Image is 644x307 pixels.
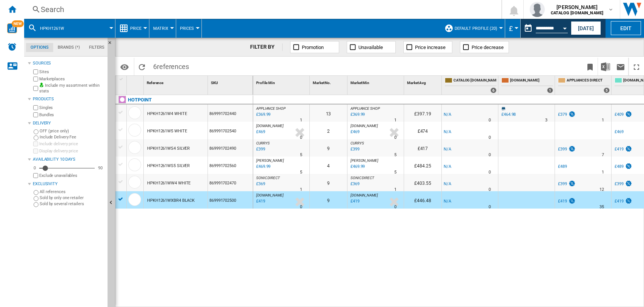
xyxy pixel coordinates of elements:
[615,129,624,134] div: £469
[208,139,253,157] div: 869991702490
[34,135,38,140] input: Include Delivery Fee
[489,186,491,193] div: Delivery Time : 0 day
[39,148,105,154] label: Display delivery price
[613,180,632,188] div: £399
[41,4,482,15] div: Search
[39,141,105,147] label: Include delivery price
[415,45,446,50] span: Price increase
[256,158,284,163] span: [PERSON_NAME]
[613,146,632,153] div: £419
[404,157,441,174] div: £484.25
[557,180,576,188] div: £399
[180,19,198,38] div: Prices
[625,180,632,187] img: promotionV3.png
[33,96,105,102] div: Products
[444,180,451,188] div: N/A
[350,81,369,85] span: Market Min
[130,26,141,31] span: Price
[208,122,253,139] div: 869991702540
[349,198,360,205] div: Last updated : Friday, 19 September 2025 01:00
[39,69,105,75] label: Sites
[300,134,302,141] div: Delivery Time : 0 day
[629,58,644,75] button: Maximize
[625,146,632,152] img: promotionV3.png
[406,76,441,87] div: Sort None
[33,105,38,110] input: Singles
[310,191,347,209] div: 9
[208,174,253,191] div: 869991702470
[489,151,491,159] div: Delivery Time : 0 day
[404,191,441,209] div: £446.48
[394,186,397,193] div: Delivery Time : 1 day
[404,122,441,139] div: £474
[153,26,168,31] span: Matrix
[255,198,265,205] div: Last updated : Friday, 19 September 2025 01:00
[147,105,187,123] div: HPKH1261W4 WHITE
[444,111,451,118] div: N/A
[460,41,509,53] button: Price decrease
[128,95,152,104] div: Click to filter on that brand
[33,112,38,117] input: Bundles
[455,26,497,31] span: Default profile (20)
[149,58,193,74] span: 6
[39,83,44,87] img: mysite-bg-18x18.png
[453,78,496,84] span: CATALOG [DOMAIN_NAME]
[39,164,95,172] md-slider: Availability
[557,163,567,170] div: £489
[33,181,105,187] div: Exclusivity
[147,157,190,175] div: HPKH1261WS5 SILVER
[602,117,604,124] div: Delivery Time : 1 day
[40,134,105,140] label: Include Delivery Fee
[40,189,105,195] label: All references
[208,191,253,209] div: 869991702500
[613,58,628,75] button: Send this report by email
[571,21,601,35] button: [DATE]
[34,202,38,207] input: Sold by several retailers
[256,124,284,128] span: [DOMAIN_NAME]
[310,157,347,174] div: 4
[521,21,536,36] button: md-calendar
[613,111,632,118] div: £409
[33,157,105,163] div: Availability 10 Days
[599,203,604,211] div: Delivery Time : 35 days
[358,45,383,50] span: Unavailable
[613,198,632,205] div: £419
[545,117,547,124] div: Delivery Time : 3 days
[108,38,117,51] button: Hide
[394,134,397,141] div: Delivery Time : 0 day
[489,117,491,124] div: Delivery Time : 0 day
[489,203,491,211] div: Delivery Time : 0 day
[583,58,598,75] button: Bookmark this report
[85,43,109,52] md-tab-item: Filters
[350,193,378,197] span: [DOMAIN_NAME]
[153,19,172,38] div: Matrix
[256,176,280,180] span: SONIC DIRECT
[444,128,451,136] div: N/A
[300,186,302,193] div: Delivery Time : 1 day
[551,3,603,11] span: [PERSON_NAME]
[208,157,253,174] div: 869991702560
[256,141,269,145] span: CURRYS
[558,147,567,152] div: £399
[455,19,501,38] button: Default profile (20)
[625,111,632,117] img: promotionV3.png
[310,139,347,157] div: 9
[211,81,218,85] span: SKU
[558,181,567,186] div: £399
[489,134,491,141] div: Delivery Time : 0 day
[40,195,105,201] label: Sold by only one retailer
[34,196,38,201] input: Sold by only one retailer
[33,173,38,178] input: Display delivery price
[255,128,265,136] div: Last updated : Friday, 19 September 2025 01:00
[180,26,194,31] span: Prices
[472,45,504,50] span: Price decrease
[39,112,105,118] label: Bundles
[444,19,501,38] div: Default profile (20)
[404,104,441,122] div: £397.19
[556,76,611,95] div: APPLIANCES DIRECT 5 offers sold by APPLIANCES DIRECT
[615,181,624,186] div: £399
[505,19,521,38] md-menu: Currency
[350,124,378,128] span: [DOMAIN_NAME]
[551,11,603,15] b: CATALOG [DOMAIN_NAME]
[558,199,567,204] div: £419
